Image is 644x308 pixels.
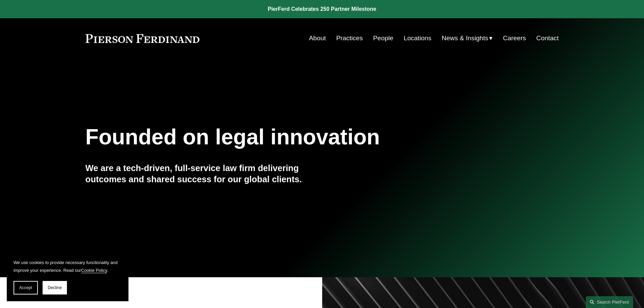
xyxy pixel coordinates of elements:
[43,281,67,294] button: Decline
[7,252,128,301] section: Cookie banner
[86,163,322,185] h4: We are a tech-driven, full-service law firm delivering outcomes and shared success for our global...
[19,285,32,290] span: Accept
[442,32,488,44] span: News & Insights
[503,32,526,45] a: Careers
[14,281,38,294] button: Accept
[309,32,326,45] a: About
[48,285,62,290] span: Decline
[81,268,107,273] a: Cookie Policy
[586,296,633,308] a: Search this site
[442,32,493,45] a: folder dropdown
[373,32,393,45] a: People
[336,32,363,45] a: Practices
[536,32,558,45] a: Contact
[404,32,431,45] a: Locations
[86,125,480,149] h1: Founded on legal innovation
[14,259,122,274] p: We use cookies to provide necessary functionality and improve your experience. Read our .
